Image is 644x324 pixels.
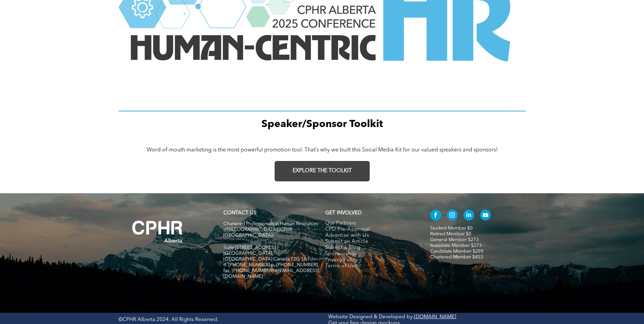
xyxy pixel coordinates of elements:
a: Website Designed & Developed by [328,314,412,320]
span: Chartered Professionals in Human Resources of [GEOGRAPHIC_DATA] (CPHR [GEOGRAPHIC_DATA]) [223,221,318,238]
a: Privacy Policy [325,257,416,263]
span: tf. [PHONE_NUMBER] p. [PHONE_NUMBER] [223,263,318,267]
a: General Member $273 [430,237,479,242]
img: A white background with a few lines on it [118,207,197,256]
a: Student Member $0 [430,226,473,231]
span: Suite [STREET_ADDRESS] [223,245,278,250]
span: EXPLORE THE TOOLKIT [293,168,352,174]
a: facebook [430,210,441,222]
a: Terms of Use [325,263,416,269]
span: fax. [PHONE_NUMBER] e:[EMAIL_ADDRESS][DOMAIN_NAME] [223,268,319,279]
span: GET INVOLVED [325,211,362,216]
a: EXPLORE THE TOOLKIT [275,161,370,181]
a: Submit an Article [325,239,416,245]
a: Chartered Member $453 [430,255,483,259]
a: instagram [447,210,458,222]
a: Associate Member $273 [430,243,482,248]
a: youtube [480,210,491,222]
a: Sponsorship [325,251,416,257]
a: Retired Member $0 [430,232,471,236]
a: Our Partners [325,220,416,227]
a: Advertise with Us [325,233,416,239]
a: CPD Pre-Approval [325,227,416,233]
span: ©CPHR Alberta 2024. All Rights Reserved. [118,317,219,322]
span: Speaker/Sponsor Toolkit [261,119,383,129]
span: Word-of-mouth marketing is the most powerful promotion tool. That’s why we built this Social Medi... [147,147,498,153]
a: CONTACT US [223,211,256,216]
a: Candidate Member $299 [430,249,483,254]
a: [DOMAIN_NAME] [414,314,456,320]
a: linkedin [463,210,474,222]
a: Submit a Blog [325,245,416,251]
span: [GEOGRAPHIC_DATA], [GEOGRAPHIC_DATA] Canada T2G 1A1 [223,251,310,262]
